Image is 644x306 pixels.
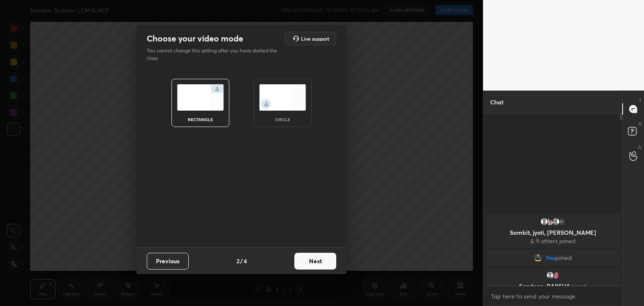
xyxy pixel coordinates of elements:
span: joined [556,254,572,261]
img: circleScreenIcon.acc0effb.svg [259,84,306,111]
img: normalScreenIcon.ae25ed63.svg [177,84,224,111]
button: Previous [147,253,189,270]
div: grid [483,213,622,286]
span: joined [570,282,587,290]
p: & 9 others joined [491,238,615,244]
p: You cannot change this setting after you have started the class [147,47,283,62]
div: rectangle [184,117,217,122]
img: d84243986e354267bcc07dcb7018cb26.file [534,254,542,262]
p: T [639,97,641,104]
img: default.png [552,218,560,226]
p: Chat [483,91,510,113]
p: G [638,144,641,150]
div: circle [266,117,299,122]
div: 9 [558,218,566,226]
p: D [639,121,641,127]
img: default.png [540,218,548,226]
p: Sambit, jyoti, [PERSON_NAME] [491,229,615,236]
h2: Choose your video mode [147,33,243,44]
h4: / [240,257,243,265]
img: b7a90e4e9dcc4be1a1ef6e2467348e48.63255230_3 [546,218,554,226]
button: Next [294,253,336,270]
h4: 4 [244,257,247,265]
span: You [545,254,556,261]
h4: 2 [236,257,239,265]
img: 58f5dfbf8c2044a184c335181100ceaa.jpg [552,271,560,280]
p: Sandeep, RAKSHA [491,283,615,290]
img: 3 [546,271,554,280]
h5: Live support [301,36,329,41]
